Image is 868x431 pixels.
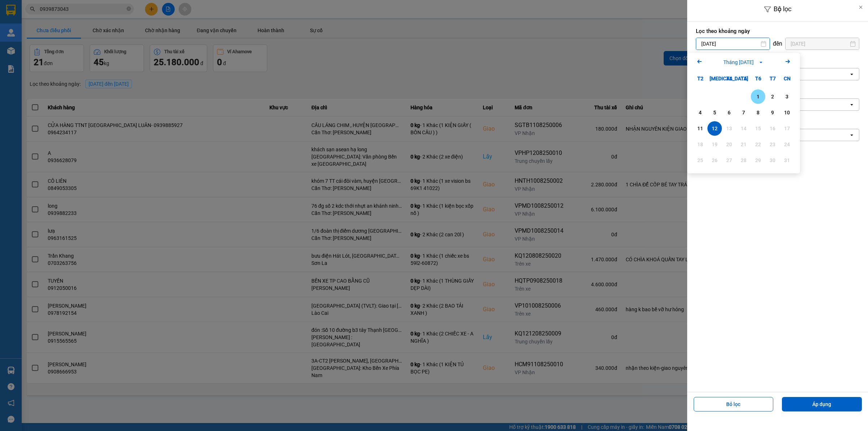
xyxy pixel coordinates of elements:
[751,89,765,104] div: Choose Thứ Sáu, tháng 08 1 2025. It's available.
[695,140,705,149] div: 18
[736,105,751,120] div: Choose Thứ Năm, tháng 08 7 2025. It's available.
[695,57,704,67] button: Previous month.
[693,153,707,168] div: Not available. Thứ Hai, tháng 08 25 2025.
[765,153,780,168] div: Not available. Thứ Bảy, tháng 08 30 2025.
[687,53,800,173] div: Calendar.
[774,5,791,13] span: Bộ lọc
[695,124,705,133] div: 11
[721,58,766,66] button: Tháng [DATE]
[751,121,765,136] div: Not available. Thứ Sáu, tháng 08 15 2025.
[765,121,780,136] div: Not available. Thứ Bảy, tháng 08 16 2025.
[695,57,704,66] svg: Arrow Left
[724,140,734,149] div: 20
[693,71,707,86] div: T2
[693,137,707,152] div: Not available. Thứ Hai, tháng 08 18 2025.
[765,89,780,104] div: Choose Thứ Bảy, tháng 08 2 2025. It's available.
[710,108,720,117] div: 5
[782,397,862,411] button: Áp dụng
[753,140,763,149] div: 22
[780,137,794,152] div: Not available. Chủ Nhật, tháng 08 24 2025.
[722,71,736,86] div: T4
[722,105,736,120] div: Choose Thứ Tư, tháng 08 6 2025. It's available.
[739,108,749,117] div: 7
[849,71,855,77] svg: open
[780,105,794,120] div: Choose Chủ Nhật, tháng 08 10 2025. It's available.
[707,121,722,136] div: Selected. Thứ Ba, tháng 08 12 2025. It's available.
[765,71,780,86] div: T7
[767,92,778,101] div: 2
[736,153,751,168] div: Not available. Thứ Năm, tháng 08 28 2025.
[782,140,792,149] div: 24
[849,132,855,138] svg: open
[765,137,780,152] div: Not available. Thứ Bảy, tháng 08 23 2025.
[751,71,765,86] div: T6
[694,397,774,411] button: Bỏ lọc
[707,153,722,168] div: Not available. Thứ Ba, tháng 08 26 2025.
[739,140,749,149] div: 21
[849,102,855,107] svg: open
[767,156,778,165] div: 30
[753,124,763,133] div: 15
[695,156,705,165] div: 25
[782,92,792,101] div: 3
[783,57,792,67] button: Next month.
[739,124,749,133] div: 14
[782,108,792,117] div: 10
[751,153,765,168] div: Not available. Thứ Sáu, tháng 08 29 2025.
[783,57,792,66] svg: Arrow Right
[753,156,763,165] div: 29
[751,105,765,120] div: Choose Thứ Sáu, tháng 08 8 2025. It's available.
[724,124,734,133] div: 13
[707,105,722,120] div: Choose Thứ Ba, tháng 08 5 2025. It's available.
[707,137,722,152] div: Not available. Thứ Ba, tháng 08 19 2025.
[780,89,794,104] div: Choose Chủ Nhật, tháng 08 3 2025. It's available.
[753,108,763,117] div: 8
[724,108,734,117] div: 6
[696,38,770,50] input: Select a date.
[786,38,859,50] input: Select a date.
[736,121,751,136] div: Not available. Thứ Năm, tháng 08 14 2025.
[765,105,780,120] div: Choose Thứ Bảy, tháng 08 9 2025. It's available.
[710,140,720,149] div: 19
[770,40,785,47] div: đến
[736,71,751,86] div: T5
[782,156,792,165] div: 31
[724,156,734,165] div: 27
[693,105,707,120] div: Choose Thứ Hai, tháng 08 4 2025. It's available.
[782,124,792,133] div: 17
[710,156,720,165] div: 26
[751,137,765,152] div: Not available. Thứ Sáu, tháng 08 22 2025.
[722,153,736,168] div: Not available. Thứ Tư, tháng 08 27 2025.
[780,121,794,136] div: Not available. Chủ Nhật, tháng 08 17 2025.
[695,108,705,117] div: 4
[707,71,722,86] div: [MEDICAL_DATA]
[696,28,859,35] label: Lọc theo khoảng ngày
[767,108,778,117] div: 9
[722,121,736,136] div: Not available. Thứ Tư, tháng 08 13 2025.
[739,156,749,165] div: 28
[710,124,720,133] div: 12
[722,137,736,152] div: Not available. Thứ Tư, tháng 08 20 2025.
[767,140,778,149] div: 23
[780,153,794,168] div: Not available. Chủ Nhật, tháng 08 31 2025.
[767,124,778,133] div: 16
[780,71,794,86] div: CN
[693,121,707,136] div: Choose Thứ Hai, tháng 08 11 2025. It's available.
[753,92,763,101] div: 1
[736,137,751,152] div: Not available. Thứ Năm, tháng 08 21 2025.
